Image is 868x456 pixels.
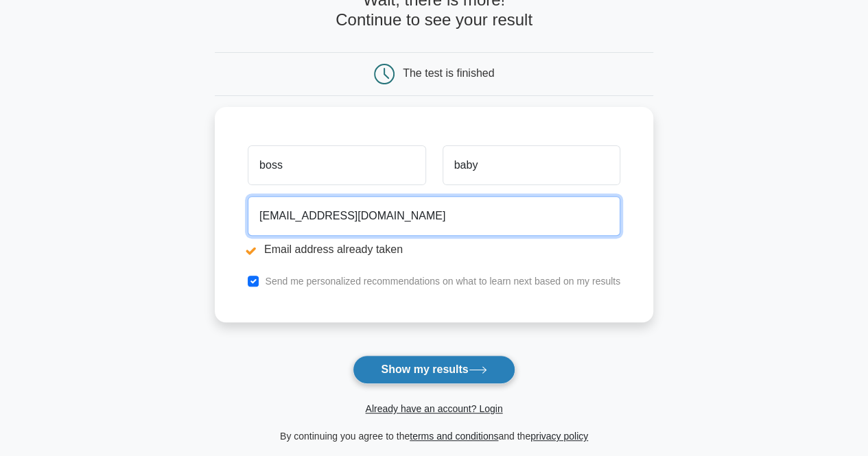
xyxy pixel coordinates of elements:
[248,241,620,258] li: Email address already taken
[353,355,515,384] button: Show my results
[265,276,620,287] label: Send me personalized recommendations on what to learn next based on my results
[365,403,502,414] a: Already have an account? Login
[443,145,620,185] input: Last name
[410,431,498,442] a: terms and conditions
[248,145,425,185] input: First name
[248,196,620,236] input: Email
[403,67,494,79] div: The test is finished
[530,431,588,442] a: privacy policy
[207,428,661,444] div: By continuing you agree to the and the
